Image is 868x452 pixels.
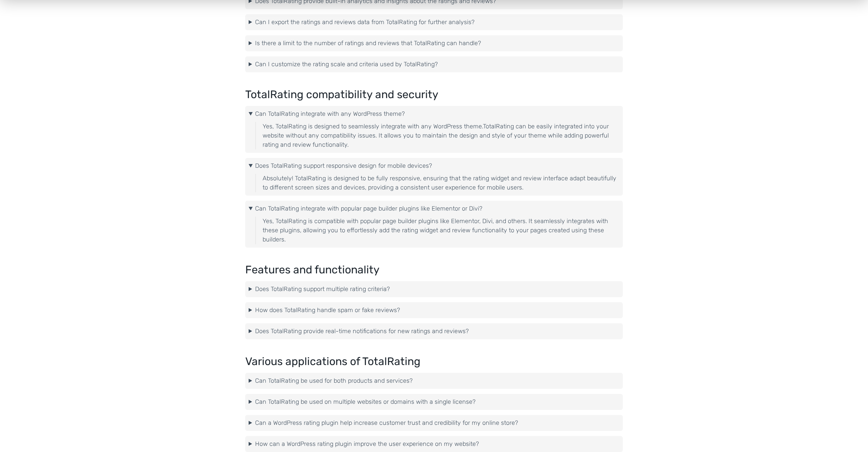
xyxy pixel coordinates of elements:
[249,161,619,170] summary: Does TotalRating support responsive design for mobile devices?
[249,18,619,27] summary: Can I export the ratings and reviews data from TotalRating for further analysis?
[249,327,619,336] summary: Does TotalRating provide real-time notifications for new ratings and reviews?
[249,109,619,119] summary: Can TotalRating integrate with any WordPress theme?
[255,122,619,149] div: Yes, TotalRating is designed to seamlessly integrate with any WordPress theme.TotalRating can be ...
[249,204,619,213] summary: Can TotalRating integrate with popular page builder plugins like Elementor or Divi?
[249,439,619,449] summary: How can a WordPress rating plugin improve the user experience on my website?
[255,217,619,244] div: Yes, TotalRating is compatible with popular page builder plugins like Elementor, Divi, and others...
[255,174,619,192] div: Absolutely! TotalRating is designed to be fully responsive, ensuring that the rating widget and r...
[249,306,619,315] summary: How does TotalRating handle spam or fake reviews?
[249,285,619,294] summary: Does TotalRating support multiple rating criteria?
[249,60,619,69] summary: Can I customize the rating scale and criteria used by TotalRating?
[245,356,623,367] h2: Various applications of TotalRating
[249,418,619,428] summary: Can a WordPress rating plugin help increase customer trust and credibility for my online store?
[245,264,623,276] h2: Features and functionality
[249,39,619,48] summary: Is there a limit to the number of ratings and reviews that TotalRating can handle?
[245,89,623,101] h2: TotalRating compatibility and security
[249,376,619,385] summary: Can TotalRating be used for both products and services?
[249,397,619,406] summary: Can TotalRating be used on multiple websites or domains with a single license?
